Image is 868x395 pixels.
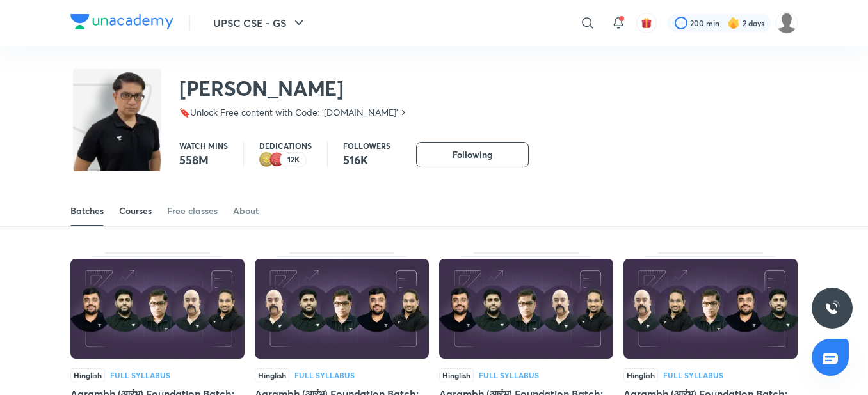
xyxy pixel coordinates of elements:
p: 558M [179,152,228,167]
img: Vishali Dadwal [776,12,798,34]
div: About [233,205,259,217]
img: streak [727,17,740,29]
span: Hinglish [255,368,289,382]
button: UPSC CSE - GS [205,10,314,36]
p: Followers [343,142,390,150]
a: Batches [70,196,104,226]
img: Thumbnail [70,259,245,359]
span: Hinglish [439,368,474,382]
p: Dedications [259,142,312,150]
img: Thumbnail [623,259,798,359]
img: educator badge2 [259,152,275,167]
div: Batches [70,205,104,217]
a: Free classes [167,196,218,226]
a: About [233,196,259,226]
img: ttu [824,300,840,316]
p: Watch mins [179,142,228,150]
div: Full Syllabus [479,371,539,379]
div: Full Syllabus [294,371,355,379]
p: 🔖Unlock Free content with Code: '[DOMAIN_NAME]' [179,106,398,119]
img: Thumbnail [439,259,613,359]
img: class [73,72,161,192]
img: educator badge1 [269,152,285,167]
img: avatar [641,17,652,29]
span: Following [453,148,492,161]
div: Courses [119,205,152,217]
p: 516K [343,152,390,167]
button: avatar [636,13,657,33]
h2: [PERSON_NAME] [179,75,408,101]
p: 12K [287,155,300,164]
button: Following [416,142,529,167]
img: Company Logo [70,14,173,29]
img: Thumbnail [255,259,429,359]
a: Courses [119,196,152,226]
span: Hinglish [70,368,105,382]
div: Full Syllabus [110,371,170,379]
span: Hinglish [623,368,658,382]
div: Free classes [167,205,218,217]
div: Full Syllabus [663,371,723,379]
a: Company Logo [70,14,173,33]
